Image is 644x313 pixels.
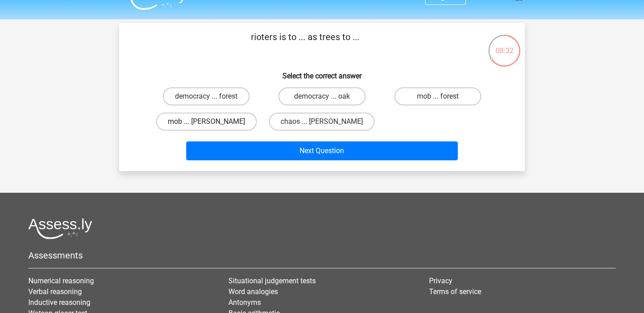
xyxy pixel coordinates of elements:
p: rioters is to ... as trees to ... [134,30,477,57]
label: democracy ... oak [278,87,365,105]
a: Situational judgement tests [228,277,316,285]
a: Inductive reasoning [28,298,90,307]
label: mob ... forest [394,87,481,105]
a: Numerical reasoning [28,277,94,285]
a: Verbal reasoning [28,287,82,296]
button: Next Question [186,141,458,160]
h6: Select the correct answer [134,64,510,80]
h5: Assessments [28,250,616,261]
a: Privacy [429,277,452,285]
a: Word analogies [228,287,278,296]
label: chaos ... [PERSON_NAME] [269,113,375,131]
a: Terms of service [429,287,481,296]
a: Antonyms [228,298,261,307]
label: democracy ... forest [163,87,250,105]
label: mob ... [PERSON_NAME] [156,113,257,131]
img: Assessly logo [28,218,92,239]
div: 08:32 [487,34,521,56]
